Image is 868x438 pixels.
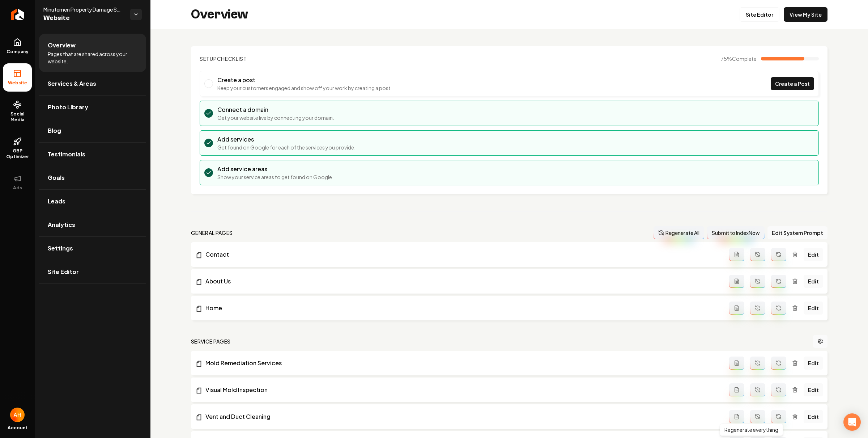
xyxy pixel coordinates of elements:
[200,55,247,62] h2: Checklist
[43,13,124,23] span: Website
[775,80,810,88] span: Create a Post
[771,77,814,90] a: Create a Post
[48,126,61,135] span: Blog
[48,79,96,88] span: Services & Areas
[217,76,392,84] h3: Create a post
[3,111,32,123] span: Social Media
[11,9,24,20] img: Rebolt Logo
[48,150,85,159] span: Testimonials
[729,410,744,423] button: Add admin page prompt
[3,32,32,60] a: Company
[729,302,744,315] button: Add admin page prompt
[195,250,729,259] a: Contact
[804,248,823,261] a: Edit
[3,94,32,129] a: Social Media
[217,135,356,144] h3: Add services
[3,131,32,165] a: GBP Optimizer
[804,383,823,396] a: Edit
[10,408,25,422] button: Open user button
[804,275,823,288] a: Edit
[217,105,334,114] h3: Connect a domain
[48,173,65,182] span: Goals
[729,248,744,261] button: Add admin page prompt
[195,277,729,286] a: About Us
[843,413,861,431] div: Open Intercom Messenger
[48,268,79,276] span: Site Editor
[48,50,137,65] span: Pages that are shared across your website.
[39,237,146,260] a: Settings
[48,41,76,50] span: Overview
[39,166,146,189] a: Goals
[10,185,25,191] span: Ads
[5,80,30,86] span: Website
[3,148,32,160] span: GBP Optimizer
[729,383,744,396] button: Add admin page prompt
[48,197,65,206] span: Leads
[729,275,744,288] button: Add admin page prompt
[48,244,73,253] span: Settings
[729,357,744,370] button: Add admin page prompt
[191,7,248,22] h2: Overview
[3,168,32,197] button: Ads
[191,338,231,345] h2: Service Pages
[720,424,783,436] div: Regenerate everything
[804,410,823,423] a: Edit
[740,7,779,22] a: Site Editor
[39,72,146,95] a: Services & Areas
[217,173,333,181] p: Show your service areas to get found on Google.
[39,190,146,213] a: Leads
[4,49,31,55] span: Company
[217,144,356,151] p: Get found on Google for each of the services you provide.
[195,359,729,367] a: Mold Remediation Services
[217,84,392,92] p: Keep your customers engaged and show off your work by creating a post.
[804,302,823,315] a: Edit
[195,412,729,421] a: Vent and Duct Cleaning
[10,408,25,422] img: Anthony Hurgoi
[200,55,217,62] span: Setup
[217,114,334,121] p: Get your website live by connecting your domain.
[39,260,146,283] a: Site Editor
[39,96,146,119] a: Photo Library
[804,357,823,370] a: Edit
[732,55,757,62] span: Complete
[39,213,146,236] a: Analytics
[217,165,333,173] h3: Add service areas
[195,386,729,394] a: Visual Mold Inspection
[195,304,729,312] a: Home
[191,229,233,236] h2: general pages
[767,226,827,239] button: Edit System Prompt
[707,226,765,239] button: Submit to IndexNow
[39,143,146,166] a: Testimonials
[48,103,88,111] span: Photo Library
[654,226,704,239] button: Regenerate All
[43,6,124,13] span: Minutemen Property Damage Service
[48,220,75,229] span: Analytics
[784,7,827,22] a: View My Site
[721,55,757,62] span: 75 %
[39,119,146,142] a: Blog
[8,425,27,431] span: Account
